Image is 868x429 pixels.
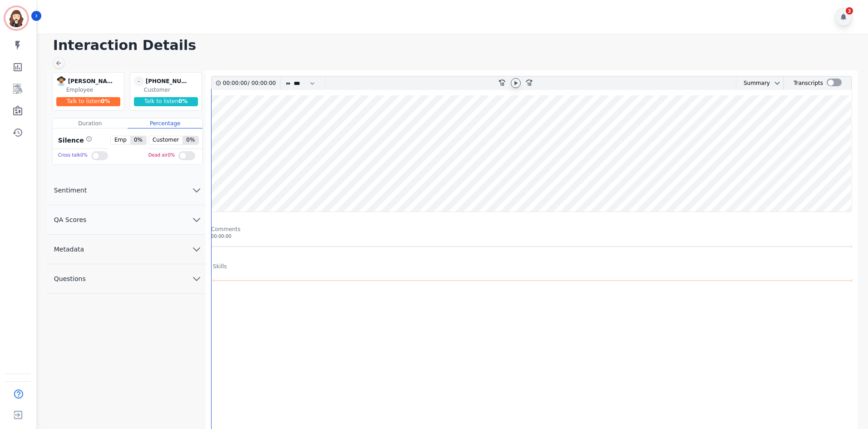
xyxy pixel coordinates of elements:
[149,136,182,144] span: Customer
[191,273,202,284] svg: chevron down
[47,274,93,283] span: Questions
[770,79,781,87] button: chevron down
[5,7,27,29] img: Bordered avatar
[68,76,113,86] div: [PERSON_NAME]
[128,118,202,128] div: Percentage
[58,149,88,162] div: Cross talk 0 %
[794,77,823,90] div: Transcripts
[111,136,130,144] span: Emp
[213,263,227,270] div: Skills
[178,98,187,104] span: 0 %
[191,214,202,225] svg: chevron down
[130,136,146,144] span: 0 %
[146,76,191,86] div: [PHONE_NUMBER]
[101,98,110,104] span: 0 %
[53,37,859,54] h1: Interaction Details
[223,77,248,90] div: 00:00:00
[191,185,202,196] svg: chevron down
[250,77,275,90] div: 00:00:00
[47,186,94,195] span: Sentiment
[47,264,206,294] button: Questions chevron down
[56,136,92,145] div: Silence
[56,97,121,106] div: Talk to listen
[223,77,278,90] div: /
[774,79,781,87] svg: chevron down
[47,245,91,254] span: Metadata
[47,235,206,264] button: Metadata chevron down
[47,215,94,224] span: QA Scores
[736,77,770,90] div: Summary
[211,226,852,233] div: Comments
[182,136,198,144] span: 0 %
[66,86,122,94] div: Employee
[148,149,175,162] div: Dead air 0 %
[144,86,200,94] div: Customer
[47,176,206,205] button: Sentiment chevron down
[134,76,144,86] span: -
[47,205,206,235] button: QA Scores chevron down
[846,7,853,15] div: 3
[134,97,198,106] div: Talk to listen
[211,233,852,240] div: 00:00:00
[191,244,202,255] svg: chevron down
[53,118,128,128] div: Duration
